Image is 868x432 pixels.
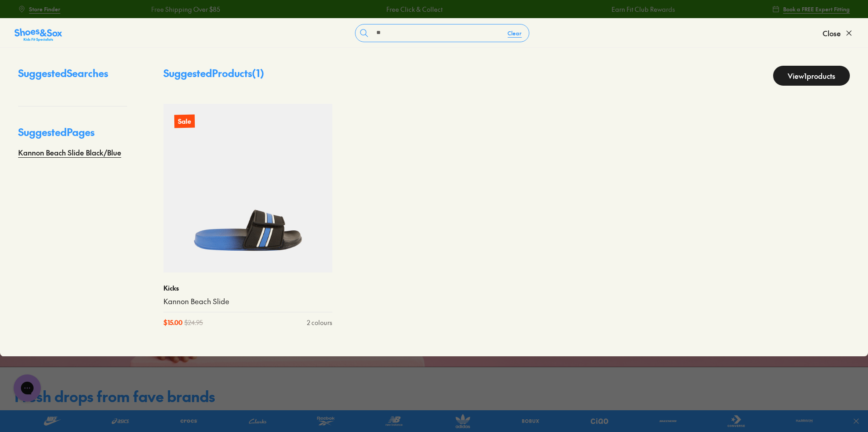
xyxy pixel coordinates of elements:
div: 2 colours [307,318,332,327]
p: Suggested Searches [18,66,127,88]
p: Suggested Products [163,66,264,86]
a: Earn Fit Club Rewards [611,5,675,14]
button: Clear [500,25,529,41]
p: Sale [174,115,195,128]
a: Kannon Beach Slide Black/Blue [18,147,121,158]
a: Sale [163,104,332,272]
button: Close [823,23,853,43]
a: Kannon Beach Slide [163,296,332,306]
span: $ 24.95 [184,318,203,327]
a: Store Finder [18,1,60,17]
p: Kicks [163,283,332,293]
a: View1products [773,66,850,86]
p: Suggested Pages [18,125,127,147]
span: Book a FREE Expert Fitting [783,5,850,13]
img: SNS_Logo_Responsive.svg [15,28,62,42]
span: Store Finder [29,5,60,13]
span: $ 15.00 [163,318,182,327]
a: Shoes &amp; Sox [15,26,62,40]
span: Close [823,28,841,39]
span: ( 1 ) [252,66,264,80]
iframe: Gorgias live chat messenger [9,371,45,405]
a: Book a FREE Expert Fitting [772,1,850,17]
a: Free Shipping Over $85 [151,5,220,14]
a: Free Click & Collect [386,5,442,14]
